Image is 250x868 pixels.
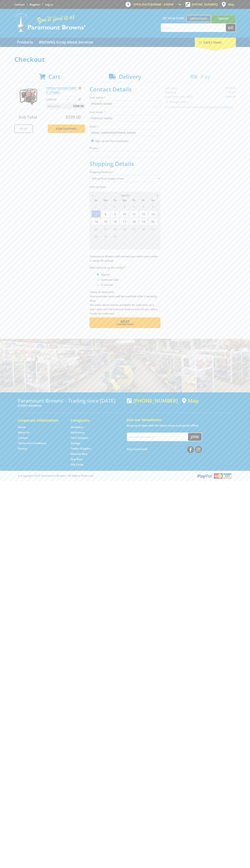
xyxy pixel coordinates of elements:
p: Item total: [46,103,85,109]
button: Go [226,24,236,32]
span: 17 [120,218,129,225]
a: Go to the Home page [18,425,26,429]
label: Pick Up Date [90,185,160,189]
span: 16 [110,218,120,225]
h5: Join our Newsletter [127,417,232,422]
a: Remove from cart [79,86,81,90]
span: 4 [129,203,138,210]
span: OPEN [DATE] [133,3,174,6]
a: Go to the Gift Cards page [71,463,83,467]
input: Your email address [127,433,188,441]
input: Please enter your telephone number. [90,151,160,158]
span: 15 [101,218,110,225]
span: Sub Total [19,114,37,120]
span: 2 [129,233,138,240]
span: 8 [101,210,110,218]
span: 9 [129,240,138,248]
button: Join [188,433,202,441]
span: Sa [148,198,157,203]
span: 13 [148,210,157,218]
a: Go to the Timber Supplies page [71,447,91,450]
span: 23 [110,225,120,233]
label: Someone Else [100,277,120,283]
a: Go to the Hardware page [71,425,83,429]
span: 6 [148,203,157,210]
span: Set your store [161,15,186,21]
div: ® Copyright 2025 Paramount Browns'. All Rights Reserved. [14,473,236,479]
span: [DATE] [121,194,129,197]
span: 12 [139,210,148,218]
span: 11 [129,210,138,218]
label: Email [90,124,160,129]
a: Gepps Cross [186,15,211,22]
h1: Checkout [14,56,236,63]
span: We [120,198,129,203]
a: Go to the BROWNS Scrap Metal Services page [36,38,96,47]
label: Shipping Method [90,170,160,174]
div: Stay Connected [127,445,202,453]
a: Go to the Terms and Conditions page [18,441,46,445]
img: PayPal, Mastercard, Visa accepted [197,473,232,479]
label: Phone [90,146,160,150]
span: Su [91,198,101,203]
span: 1 [101,203,110,210]
a: Go to the Contact page [14,3,25,6]
span: 14 [91,218,101,225]
p: $299.00 [46,97,65,102]
span: 8 [120,240,129,248]
h2: Shipping Details [90,160,160,167]
a: Keep Shopping [48,124,85,133]
span: Fr [139,198,148,203]
span: (1 item) [210,40,221,44]
a: Go to the Skip Bins page [71,457,82,461]
h5: Corporate Information [18,418,63,423]
a: Go to the Machinery page [71,431,84,434]
select: Please select a shipping method. [90,175,160,182]
button: Next Confirm order [90,317,160,328]
span: 26 [139,225,148,233]
input: Please select who will pick up the order. [97,273,99,276]
a: Go to the Contact page [18,436,28,440]
label: Last name [90,110,160,114]
input: Please select who will pick up the order. [97,278,99,281]
img: PETROL VOLUME PUMP - 3" (75MM) [18,86,39,107]
span: Delivery [119,73,141,80]
label: Who will pick up the order? [90,265,160,270]
input: Please select who will pick up the order. [97,284,99,286]
h2: Contact Details [90,86,160,93]
label: Myself [100,271,111,278]
h5: Categories [71,418,116,423]
label: First name [90,95,160,100]
div: Cart [195,38,236,47]
span: 28 [91,233,101,240]
span: 31 [91,203,101,210]
span: 21 [91,225,101,233]
a: Go to the About Us page [18,431,30,434]
div: [PHONE_NUMBER] [127,398,178,403]
span: 10 [139,240,148,248]
a: Log in [45,3,53,6]
a: Mount [PERSON_NAME] [211,15,236,29]
input: Search [161,24,226,32]
span: Th [129,198,138,203]
span: 24 [120,225,129,233]
span: 29 [101,233,110,240]
em: Paramount Browns will contact you when your order is ready for pickup [90,255,158,262]
span: Next [120,319,129,324]
span: Mo [101,198,110,203]
a: Go to the registration page [30,3,40,6]
span: 18 [129,218,138,225]
a: Go to the Products page [14,38,36,47]
img: Paramount Browns' [14,13,86,32]
a: Go to the Steel Supplies page [71,436,88,440]
span: 4 [148,233,157,240]
a: View a map of Gepps Cross location [182,398,199,404]
a: Go to the Privacy page [18,447,27,450]
a: Print [14,124,33,133]
span: 5 [139,203,148,210]
span: 9 [110,210,120,218]
label: Sign up for the newsletter [95,139,129,143]
span: 11 [148,240,157,248]
span: 5 [91,240,101,248]
h3: Paramount Browns' - Trading since [DATE] [18,398,123,403]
